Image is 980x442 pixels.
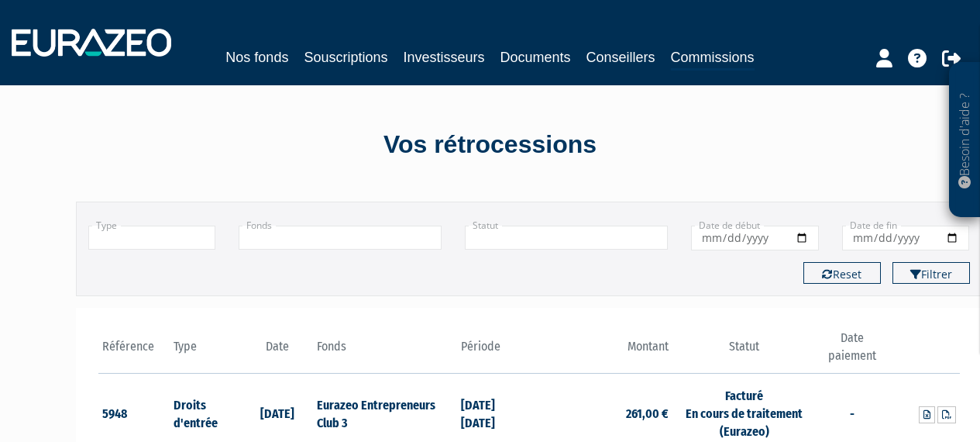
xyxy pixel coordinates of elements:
[500,47,571,68] a: Documents
[956,71,974,210] p: Besoin d'aide ?
[170,330,242,374] th: Type
[529,330,672,374] th: Montant
[313,330,456,374] th: Fonds
[225,47,288,68] a: Nos fonds
[586,47,655,68] a: Conseillers
[304,47,387,68] a: Souscriptions
[403,47,484,68] a: Investisseurs
[672,330,816,374] th: Statut
[12,29,171,57] img: 1732889491-logotype_eurazeo_blanc_rvb.png
[816,330,888,374] th: Date paiement
[242,330,314,374] th: Date
[49,127,932,163] div: Vos rétrocessions
[457,330,529,374] th: Période
[892,262,970,284] button: Filtrer
[98,330,170,374] th: Référence
[671,47,755,71] a: Commissions
[803,262,881,284] button: Reset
